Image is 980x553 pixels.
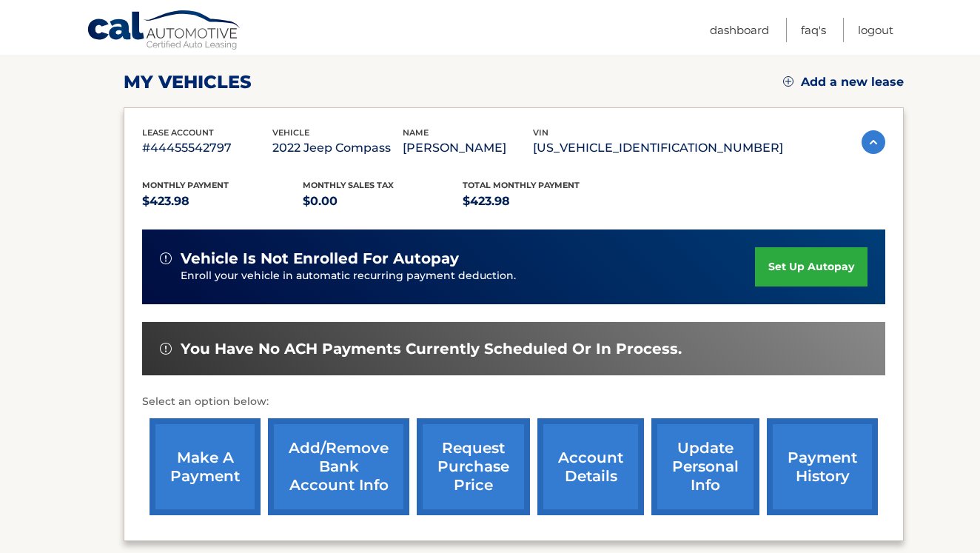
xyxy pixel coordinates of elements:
span: name [403,127,429,138]
p: [US_VEHICLE_IDENTIFICATION_NUMBER] [533,138,783,158]
p: 2022 Jeep Compass [272,138,403,158]
a: Logout [858,18,893,42]
img: alert-white.svg [160,252,172,264]
a: make a payment [150,418,261,515]
p: [PERSON_NAME] [403,138,533,158]
span: vin [533,127,548,138]
a: update personal info [651,418,759,515]
img: accordion-active.svg [862,130,885,154]
p: #44455542797 [142,138,272,158]
a: FAQ's [801,18,826,42]
a: account details [537,418,644,515]
p: $423.98 [463,191,623,212]
a: payment history [767,418,878,515]
p: Enroll your vehicle in automatic recurring payment deduction. [181,268,755,284]
span: lease account [142,127,214,138]
p: $423.98 [142,191,303,212]
a: set up autopay [755,247,867,286]
a: Cal Automotive [87,10,242,53]
p: $0.00 [303,191,463,212]
a: Add a new lease [783,75,904,90]
span: vehicle [272,127,309,138]
img: alert-white.svg [160,343,172,355]
span: vehicle is not enrolled for autopay [181,249,459,268]
img: add.svg [783,76,793,87]
h2: my vehicles [124,71,252,93]
a: Add/Remove bank account info [268,418,409,515]
a: Dashboard [710,18,769,42]
span: Total Monthly Payment [463,180,580,190]
p: Select an option below: [142,393,885,411]
a: request purchase price [417,418,530,515]
span: Monthly sales Tax [303,180,394,190]
span: You have no ACH payments currently scheduled or in process. [181,340,682,358]
span: Monthly Payment [142,180,229,190]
